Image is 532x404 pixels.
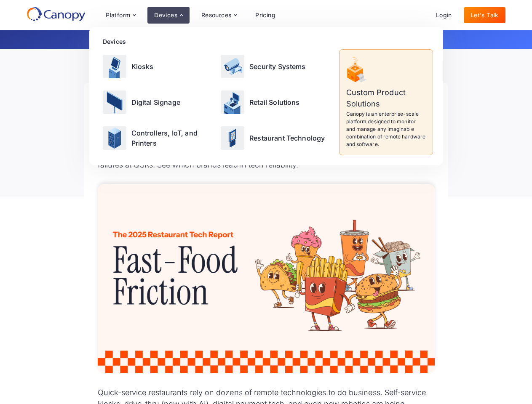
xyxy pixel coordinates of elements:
[249,7,282,23] a: Pricing
[131,97,180,107] p: Digital Signage
[147,7,190,24] div: Devices
[201,12,232,18] div: Resources
[249,61,306,72] p: Security Systems
[131,61,154,72] p: Kiosks
[99,7,142,24] div: Platform
[217,121,334,155] a: Restaurant Technology
[99,121,216,155] a: Controllers, IoT, and Printers
[429,7,459,23] a: Login
[346,87,426,109] p: Custom Product Solutions
[99,49,216,83] a: Kiosks
[249,97,300,107] p: Retail Solutions
[195,7,243,24] div: Resources
[99,85,216,119] a: Digital Signage
[217,85,334,119] a: Retail Solutions
[464,7,505,23] a: Let's Talk
[106,12,130,18] div: Platform
[217,49,334,83] a: Security Systems
[154,12,177,18] div: Devices
[131,128,213,148] p: Controllers, IoT, and Printers
[89,27,443,165] nav: Devices
[60,35,473,44] p: Get
[339,49,433,155] a: Custom Product SolutionsCanopy is an enterprise-scale platform designed to monitor and manage any...
[346,110,426,148] p: Canopy is an enterprise-scale platform designed to monitor and manage any imaginable combination ...
[103,37,433,46] div: Devices
[249,133,325,143] p: Restaurant Technology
